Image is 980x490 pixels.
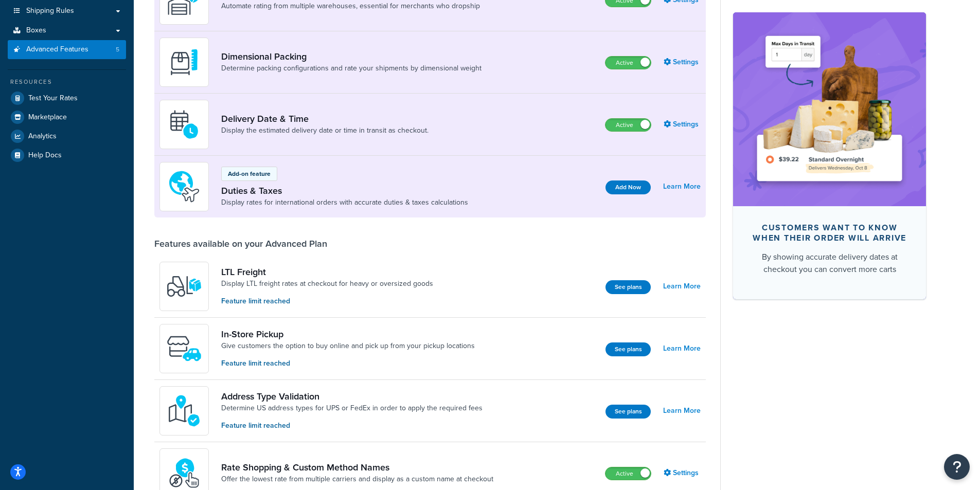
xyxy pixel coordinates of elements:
[664,117,701,132] a: Settings
[221,420,483,431] p: Feature limit reached
[221,403,483,413] a: Determine US address types for UPS or FedEx in order to apply the required fees
[605,342,651,356] button: See plans
[221,358,475,369] p: Feature limit reached
[221,113,429,124] a: Delivery Date & Time
[663,279,701,294] a: Learn More
[8,2,126,21] a: Shipping Rules
[663,341,701,356] a: Learn More
[8,89,126,107] a: Test Your Rates
[166,106,202,142] img: gfkeb5ejjkALwAAAABJRU5ErkJggg==
[28,94,78,103] span: Test Your Rates
[750,250,910,275] div: By showing accurate delivery dates at checkout you can convert more carts
[221,266,433,278] a: LTL Freight
[26,45,88,54] span: Advanced Features
[8,127,126,146] a: Analytics
[605,280,651,294] button: See plans
[664,55,701,69] a: Settings
[8,108,126,126] a: Marketplace
[605,467,651,480] label: Active
[221,341,475,351] a: Give customers the option to buy online and pick up from your pickup locations
[8,21,126,40] a: Boxes
[154,238,327,249] div: Features available on your Advanced Plan
[221,1,480,11] a: Automate rating from multiple warehouses, essential for merchants who dropship
[116,45,119,54] span: 5
[166,44,202,80] img: DTVBYsAAAAAASUVORK5CYII=
[166,268,202,304] img: y79ZsPf0fXUFUhFXDzUgf+ktZg5F2+ohG75+v3d2s1D9TjoU8PiyCIluIjV41seZevKCRuEjTPPOKHJsQcmKCXGdfprl3L4q7...
[221,185,468,196] a: Duties & Taxes
[750,222,910,243] div: Customers want to know when their order will arrive
[221,474,493,484] a: Offer the lowest rate from multiple carriers and display as a custom name at checkout
[8,146,126,165] a: Help Docs
[26,26,46,35] span: Boxes
[605,119,651,131] label: Active
[221,125,429,136] a: Display the estimated delivery date or time in transit as checkout.
[221,329,475,340] a: In-Store Pickup
[605,57,651,69] label: Active
[166,169,202,205] img: icon-duo-feat-landed-cost-7136b061.png
[8,40,126,59] li: Advanced Features
[944,454,970,480] button: Open Resource Center
[221,391,483,402] a: Address Type Validation
[8,78,126,86] div: Resources
[605,405,651,419] button: See plans
[221,51,482,62] a: Dimensional Packing
[663,179,701,194] a: Learn More
[749,28,911,190] img: feature-image-ddt-36eae7f7280da8017bfb280eaccd9c446f90b1fe08728e4019434db127062ab4.png
[221,279,433,289] a: Display LTL freight rates at checkout for heavy or oversized goods
[664,466,701,480] a: Settings
[28,151,62,160] span: Help Docs
[221,63,482,74] a: Determine packing configurations and rate your shipments by dimensional weight
[166,393,202,429] img: kIG8fy0lQAAAABJRU5ErkJggg==
[663,404,701,418] a: Learn More
[166,331,202,367] img: wfgcfpwTIucLEAAAAASUVORK5CYII=
[28,113,67,122] span: Marketplace
[228,169,271,178] p: Add-on feature
[221,197,468,208] a: Display rates for international orders with accurate duties & taxes calculations
[26,7,74,15] span: Shipping Rules
[605,180,651,194] button: Add Now
[221,296,433,307] p: Feature limit reached
[221,462,493,473] a: Rate Shopping & Custom Method Names
[8,40,126,59] a: Advanced Features5
[28,132,57,141] span: Analytics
